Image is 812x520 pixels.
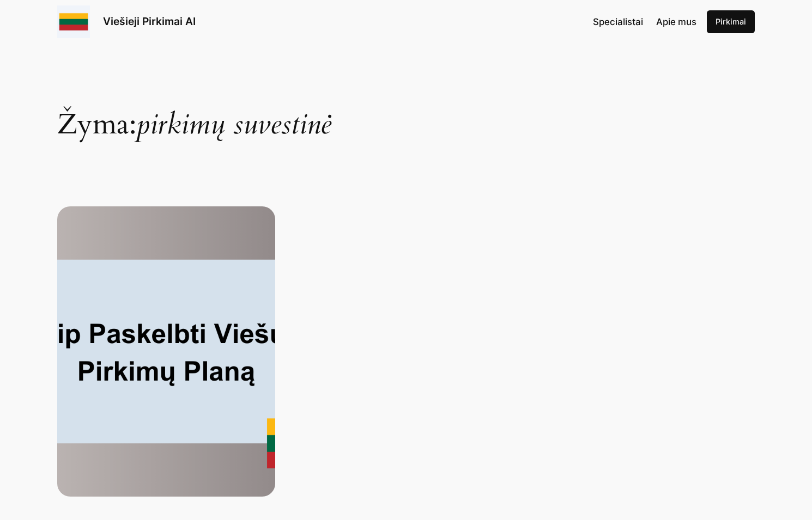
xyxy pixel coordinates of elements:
[593,15,643,29] a: Specialistai
[136,105,331,144] span: pirkimų suvestinė
[656,15,696,29] a: Apie mus
[103,15,196,28] a: Viešieji Pirkimai AI
[593,16,643,27] span: Specialistai
[707,10,755,33] a: Pirkimai
[57,54,755,139] h1: Žyma:
[656,16,696,27] span: Apie mus
[593,15,696,29] nav: Navigation
[57,5,90,38] img: Viešieji pirkimai logo
[57,206,275,497] img: Kaip Paskelbti Viešųjų Pirkimų Planą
